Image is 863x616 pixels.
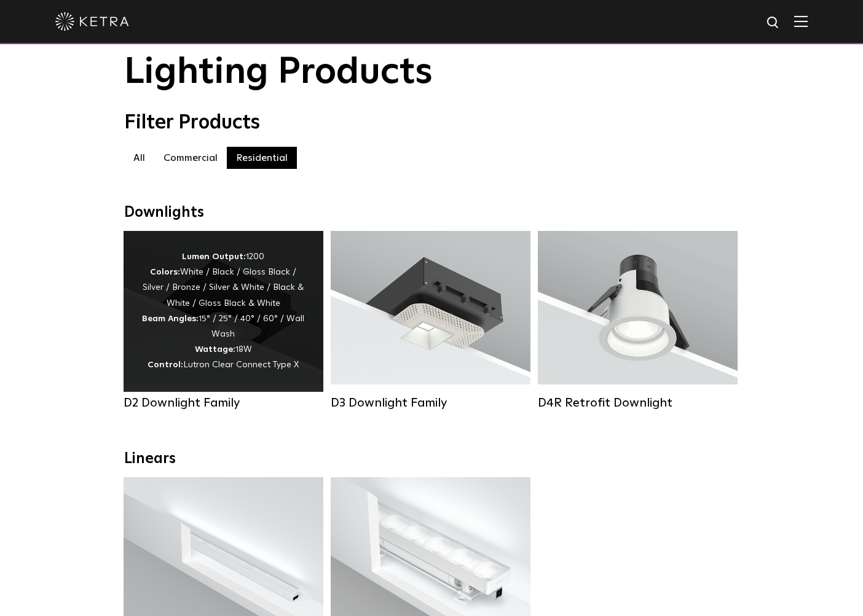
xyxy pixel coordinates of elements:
[142,249,305,373] div: 1200 White / Black / Gloss Black / Silver / Bronze / Silver & White / Black & White / Gloss Black...
[124,111,739,135] div: Filter Products
[195,345,235,354] strong: Wattage:
[55,12,129,31] img: ketra-logo-2019-white
[538,231,738,409] a: D4R Retrofit Downlight Lumen Output:800Colors:White / BlackBeam Angles:15° / 25° / 40° / 60°Watta...
[124,450,739,468] div: Linears
[154,147,227,169] label: Commercial
[142,314,199,323] strong: Beam Angles:
[148,361,183,369] strong: Control:
[331,396,530,410] div: D3 Downlight Family
[331,231,530,409] a: D3 Downlight Family Lumen Output:700 / 900 / 1100Colors:White / Black / Silver / Bronze / Paintab...
[124,231,323,409] a: D2 Downlight Family Lumen Output:1200Colors:White / Black / Gloss Black / Silver / Bronze / Silve...
[766,15,781,31] img: search icon
[124,396,323,410] div: D2 Downlight Family
[183,361,299,369] span: Lutron Clear Connect Type X
[182,252,246,261] strong: Lumen Output:
[124,204,739,222] div: Downlights
[124,147,154,169] label: All
[124,54,433,91] span: Lighting Products
[227,147,297,169] label: Residential
[538,396,738,410] div: D4R Retrofit Downlight
[150,268,180,276] strong: Colors:
[794,15,808,27] img: Hamburger%20Nav.svg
